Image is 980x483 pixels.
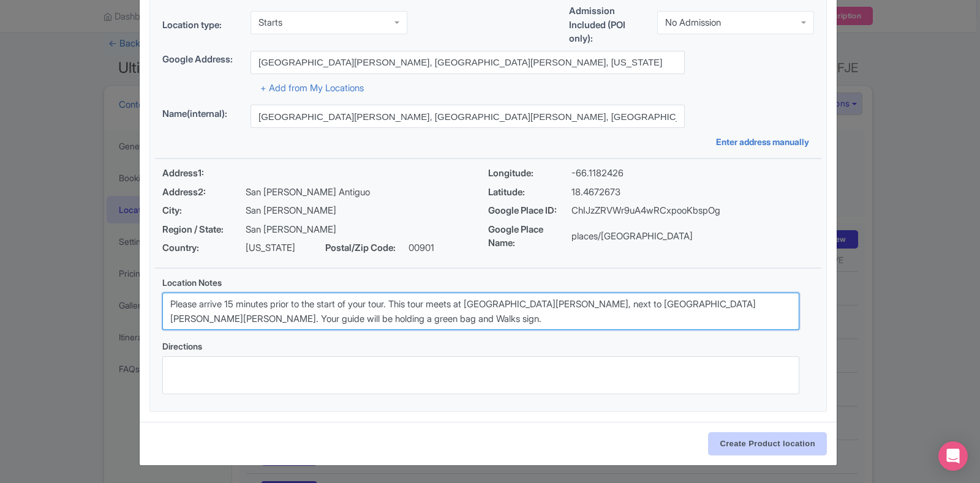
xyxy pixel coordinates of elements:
[409,241,434,255] p: 00901
[162,53,241,67] label: Google Address:
[162,341,202,351] span: Directions
[162,277,222,288] span: Location Notes
[571,230,693,244] p: places/[GEOGRAPHIC_DATA]
[938,441,968,471] div: Open Intercom Messenger
[162,107,241,121] label: Name(internal):
[162,223,246,237] span: Region / State:
[162,204,246,218] span: City:
[571,185,620,200] p: 18.4672673
[246,223,336,237] p: San [PERSON_NAME]
[162,185,246,200] span: Address2:
[488,185,571,200] span: Latitude:
[162,167,246,181] span: Address1:
[325,241,409,255] span: Postal/Zip Code:
[246,204,336,218] p: San [PERSON_NAME]
[246,185,370,200] p: San [PERSON_NAME] Antiguo
[488,223,571,250] span: Google Place Name:
[251,51,685,74] input: Search address
[488,204,571,218] span: Google Place ID:
[571,204,720,218] p: ChIJzZRVWr9uA4wRCxpooKbspOg
[569,4,647,46] label: Admission Included (POI only):
[488,167,571,181] span: Longitude:
[260,82,364,94] a: + Add from My Locations
[716,135,814,148] a: Enter address manually
[246,241,295,255] p: [US_STATE]
[665,17,721,28] div: No Admission
[708,432,827,455] input: Create Product location
[162,18,241,32] label: Location type:
[571,167,624,181] p: -66.1182426
[258,17,282,28] div: Starts
[162,241,246,255] span: Country:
